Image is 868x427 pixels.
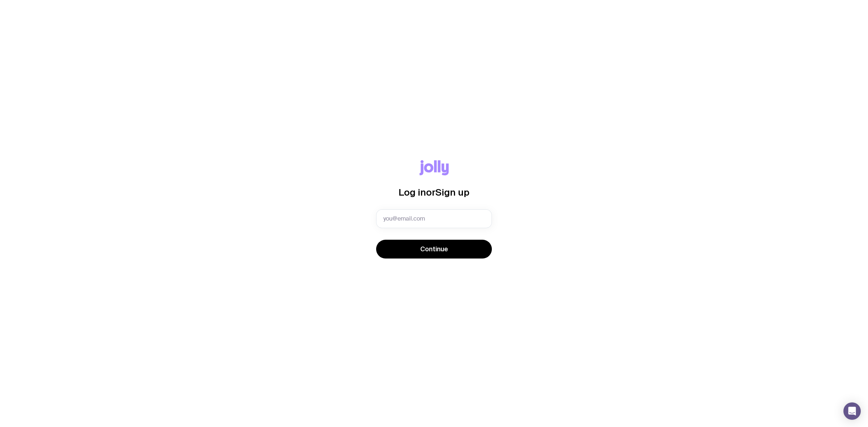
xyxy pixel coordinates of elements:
[376,209,492,228] input: you@email.com
[435,187,469,197] span: Sign up
[376,240,492,259] button: Continue
[843,402,861,420] div: Open Intercom Messenger
[420,245,448,253] span: Continue
[399,187,426,197] span: Log in
[426,187,435,197] span: or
